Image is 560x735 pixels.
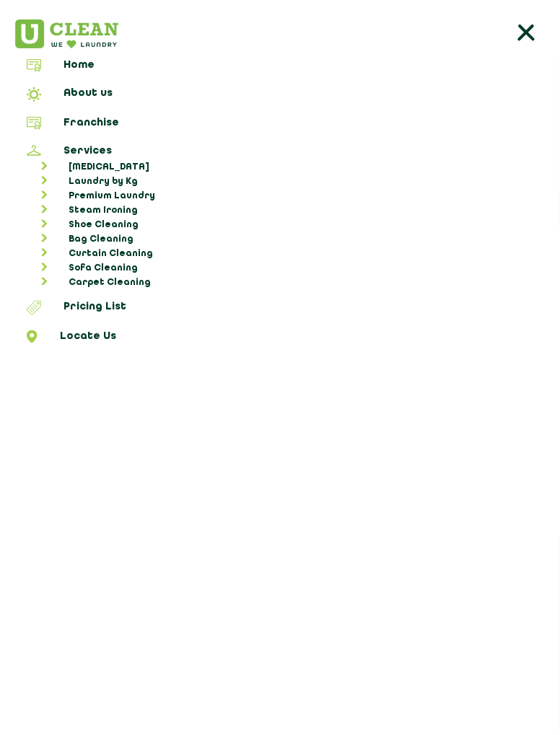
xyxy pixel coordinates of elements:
a: Bag Cleaning [19,232,555,247]
a: Services [5,145,555,160]
a: Locate Us [5,330,555,348]
a: Shoe Cleaning [19,218,555,232]
a: About us [5,87,555,106]
a: Steam Ironing [19,203,555,218]
a: [MEDICAL_DATA] [19,160,555,175]
a: Pricing List [5,301,555,320]
a: Carpet Cleaning [19,276,555,290]
a: Premium Laundry [19,189,555,203]
a: Franchise [5,117,555,134]
a: Home [5,59,555,76]
img: UClean Laundry and Dry Cleaning [5,19,118,48]
a: Laundry by Kg [19,175,555,189]
a: Sofa Cleaning [19,261,555,276]
a: Curtain Cleaning [19,247,555,261]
